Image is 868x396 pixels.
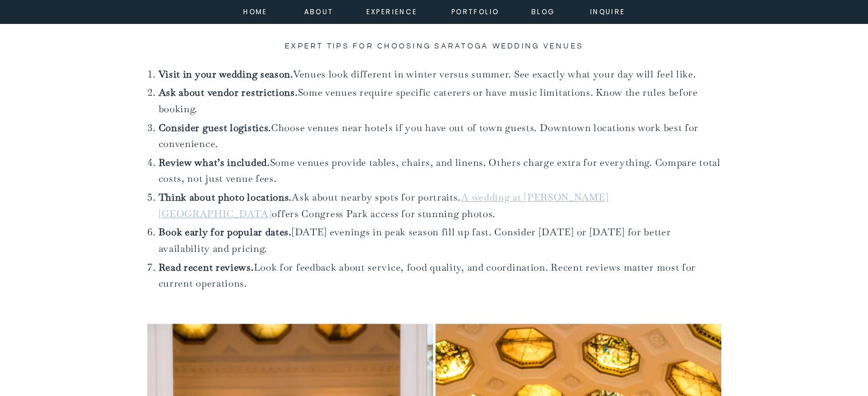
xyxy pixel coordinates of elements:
[159,86,298,99] strong: Ask about vendor restrictions.
[159,261,254,273] strong: Read recent reviews.
[159,224,721,256] li: [DATE] evenings in peak season fill up fast. Consider [DATE] or [DATE] for better availability an...
[451,6,500,16] a: portfolio
[304,6,330,16] a: about
[523,6,564,16] a: Blog
[366,6,413,16] a: experience
[159,154,721,187] li: Some venues provide tables, chairs, and linens. Others charge extra for everything. Compare total...
[159,189,721,222] li: Ask about nearby spots for portraits. offers Congress Park access for stunning photos.
[159,191,292,203] strong: Think about photo locations.
[159,156,270,169] strong: Review what’s included.
[159,259,721,292] li: Look for feedback about service, food quality, and coordination. Recent reviews matter most for c...
[240,6,271,16] a: home
[159,66,721,83] li: Venues look different in winter versus summer. See exactly what your day will feel like.
[587,6,628,16] a: inquire
[159,191,609,220] a: A wedding at [PERSON_NAME][GEOGRAPHIC_DATA]
[159,226,292,238] strong: Book early for popular dates.
[159,120,721,152] li: Choose venues near hotels if you have out of town guests. Downtown locations work best for conven...
[147,41,721,52] h2: Expert Tips for Choosing Saratoga Wedding Venues
[159,84,721,117] li: Some venues require specific caterers or have music limitations. Know the rules before booking.
[159,68,293,80] strong: Visit in your wedding season.
[159,121,272,134] strong: Consider guest logistics.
